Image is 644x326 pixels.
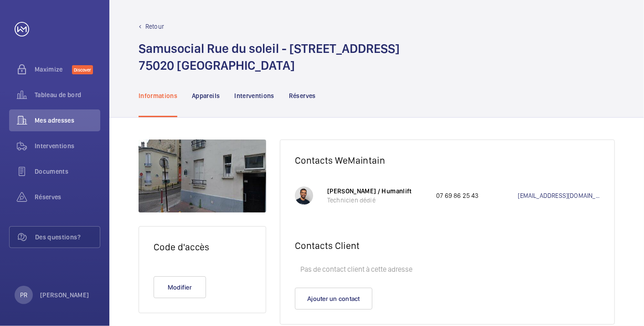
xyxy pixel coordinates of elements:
span: Réserves [35,192,100,202]
p: Réserves [289,91,316,100]
h2: Contacts Client [295,240,600,251]
p: 07 69 86 25 43 [436,191,518,200]
p: PR [20,290,27,300]
p: Pas de contact client à cette adresse [295,260,600,279]
button: Modifier [154,276,206,298]
a: [EMAIL_ADDRESS][DOMAIN_NAME] [518,191,600,200]
p: [PERSON_NAME] [40,290,89,300]
h2: Code d'accès [154,241,251,253]
span: Des questions? [35,233,100,242]
span: Mes adresses [35,116,100,125]
span: Tableau de bord [35,90,100,99]
h1: Samusocial Rue du soleil - [STREET_ADDRESS] 75020 [GEOGRAPHIC_DATA] [139,40,400,74]
span: Discover [72,65,93,74]
p: Informations [139,91,177,100]
p: Retour [145,22,164,31]
span: Maximize [35,65,72,74]
p: Technicien dédié [327,196,427,205]
h2: Contacts WeMaintain [295,155,600,166]
p: [PERSON_NAME] / Humanlift [327,186,427,196]
span: Interventions [35,141,100,150]
button: Ajouter un contact [295,288,372,310]
p: Appareils [192,91,220,100]
span: Documents [35,167,100,176]
p: Interventions [234,91,274,100]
